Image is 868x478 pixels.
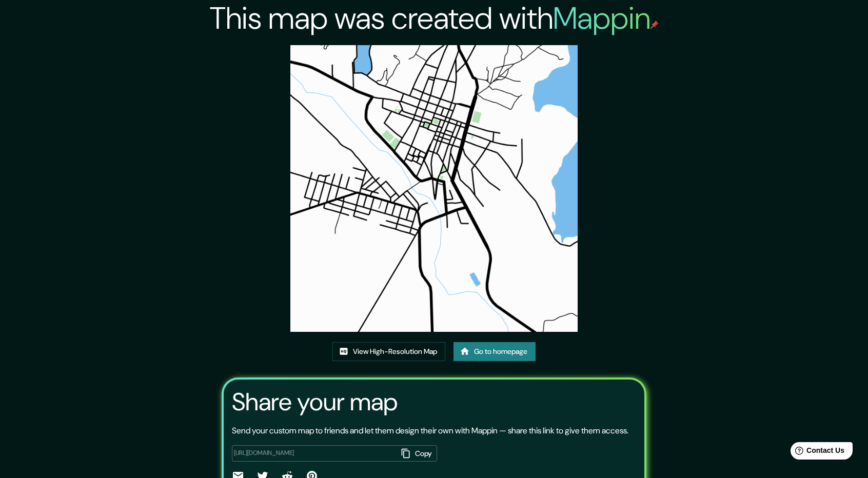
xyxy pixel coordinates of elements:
[332,342,445,361] a: View High-Resolution Map
[232,425,628,437] p: Send your custom map to friends and let them design their own with Mappin — share this link to gi...
[777,438,857,467] iframe: Help widget launcher
[453,342,536,361] a: Go to homepage
[650,21,659,29] img: mappin-pin
[232,388,398,416] h3: Share your map
[290,45,577,332] img: created-map
[397,445,437,462] button: Copy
